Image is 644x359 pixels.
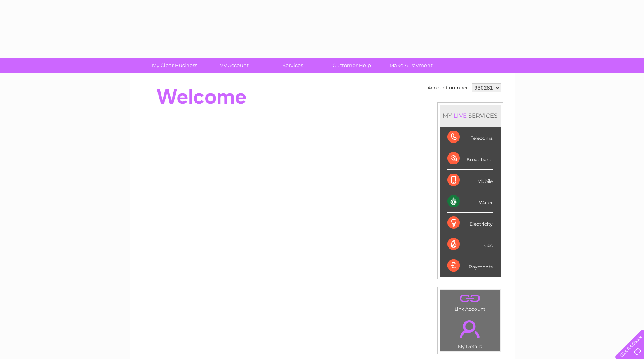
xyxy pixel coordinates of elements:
[440,289,500,314] td: Link Account
[143,58,207,73] a: My Clear Business
[447,234,493,255] div: Gas
[447,148,493,169] div: Broadband
[442,315,498,343] a: .
[447,191,493,213] div: Water
[440,105,501,127] div: MY SERVICES
[447,255,493,276] div: Payments
[452,112,468,119] div: LIVE
[447,213,493,234] div: Electricity
[202,58,266,73] a: My Account
[379,58,443,73] a: Make A Payment
[447,127,493,148] div: Telecoms
[320,58,384,73] a: Customer Help
[442,292,498,305] a: .
[426,81,470,94] td: Account number
[447,170,493,191] div: Mobile
[261,58,325,73] a: Services
[440,314,500,352] td: My Details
